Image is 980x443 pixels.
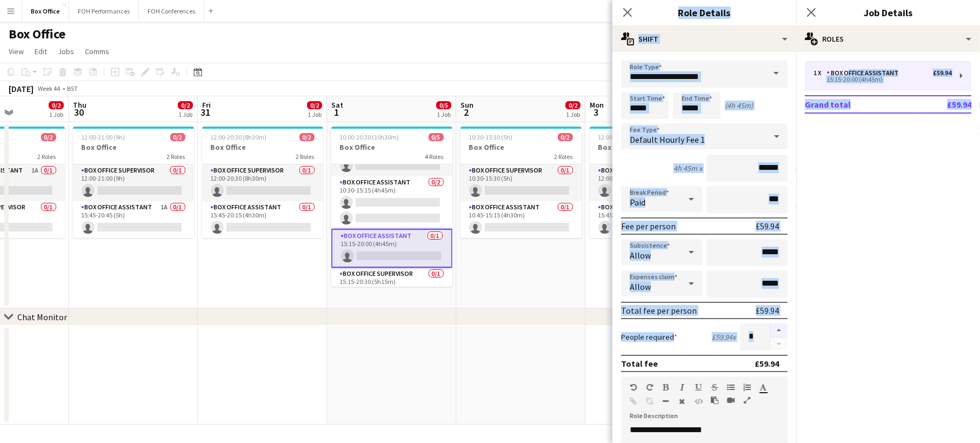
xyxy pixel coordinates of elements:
[646,383,654,392] button: Redo
[590,201,711,238] app-card-role: Box Office Assistant1A0/115:45-20:15 (4h30m)
[429,133,444,141] span: 0/5
[558,133,573,141] span: 0/2
[621,305,697,316] div: Total fee per person
[678,383,686,392] button: Italic
[58,47,74,56] span: Jobs
[308,110,322,118] div: 1 Job
[725,101,753,110] div: (4h 45m)
[331,229,452,268] app-card-role: Box Office Assistant0/115:15-20:00 (4h45m)
[805,96,913,113] td: Grand total
[461,164,582,201] app-card-role: Box Office Supervisor0/110:30-15:30 (5h)
[588,106,604,118] span: 3
[612,26,796,52] div: Shift
[73,201,194,238] app-card-role: Box Office Assistant1A0/115:45-20:45 (5h)
[82,133,125,141] span: 12:00-21:00 (9h)
[695,397,702,406] button: HTML Code
[590,164,711,201] app-card-role: Box Office Supervisor0/112:00-20:30 (8h30m)
[178,101,193,109] span: 0/2
[711,383,718,392] button: Strikethrough
[201,106,211,118] span: 31
[17,312,67,322] div: Chat Monitor
[590,127,711,238] div: 12:00-20:30 (8h30m)0/2Box Office2 RolesBox Office Supervisor0/112:00-20:30 (8h30m) Box Office Ass...
[678,397,686,406] button: Clear Formatting
[9,83,34,94] div: [DATE]
[461,100,474,110] span: Sun
[4,44,28,58] a: View
[41,133,56,141] span: 0/2
[30,44,51,58] a: Edit
[35,47,47,56] span: Edit
[756,221,779,232] div: £59.94
[139,1,204,22] button: FOH Conferences
[38,153,56,161] span: 2 Roles
[331,100,343,110] span: Sat
[590,142,711,152] h3: Box Office
[36,84,63,92] span: Week 44
[49,101,64,109] span: 0/2
[814,77,951,82] div: 15:15-20:00 (4h45m)
[9,47,24,56] span: View
[167,153,185,161] span: 2 Roles
[755,358,779,369] div: £59.94
[826,69,903,77] div: Box Office Assistant
[598,133,655,141] span: 12:00-20:30 (8h30m)
[555,153,573,161] span: 2 Roles
[170,133,185,141] span: 0/2
[331,127,452,287] app-job-card: 10:00-20:30 (10h30m)0/5Box Office4 RolesBox Office Supervisor0/110:00-15:15 (5h15m) Box Office As...
[202,127,323,238] app-job-card: 12:00-20:30 (8h30m)0/2Box Office2 RolesBox Office Supervisor0/112:00-20:30 (8h30m) Box Office Ass...
[743,383,751,392] button: Ordered List
[796,26,980,52] div: Roles
[662,397,670,406] button: Horizontal Line
[814,69,826,77] div: 1 x
[630,134,705,145] span: Default Hourly Fee 1
[71,106,86,118] span: 30
[743,396,751,405] button: Fullscreen
[67,84,78,92] div: BST
[85,47,109,56] span: Comms
[54,44,78,58] a: Jobs
[425,153,444,161] span: 4 Roles
[178,110,192,118] div: 1 Job
[307,101,322,109] span: 0/2
[331,176,452,229] app-card-role: Box Office Assistant0/210:30-15:15 (4h45m)
[437,110,451,118] div: 1 Job
[73,100,86,110] span: Thu
[727,396,735,405] button: Insert video
[461,142,582,152] h3: Box Office
[73,142,194,152] h3: Box Office
[340,133,399,141] span: 10:00-20:30 (10h30m)
[756,305,779,316] div: £59.94
[566,110,580,118] div: 1 Job
[202,201,323,238] app-card-role: Box Office Assistant0/115:45-20:15 (4h30m)
[630,383,637,392] button: Undo
[459,106,474,118] span: 2
[331,268,452,305] app-card-role: Box Office Supervisor0/115:15-20:30 (5h15m)
[202,100,211,110] span: Fri
[69,1,139,22] button: FOH Performances
[630,250,651,261] span: Allow
[933,69,951,77] div: £59.94
[296,153,315,161] span: 2 Roles
[590,100,604,110] span: Mon
[759,383,767,392] button: Text Color
[49,110,63,118] div: 1 Job
[461,127,582,238] app-job-card: 10:30-15:30 (5h)0/2Box Office2 RolesBox Office Supervisor0/110:30-15:30 (5h) Box Office Assistant...
[630,197,645,208] span: Paid
[695,383,702,392] button: Underline
[211,133,267,141] span: 12:00-20:30 (8h30m)
[727,383,735,392] button: Unordered List
[913,96,971,113] td: £59.94
[565,101,581,109] span: 0/2
[331,142,452,152] h3: Box Office
[712,332,736,342] div: £59.94 x
[202,164,323,201] app-card-role: Box Office Supervisor0/112:00-20:30 (8h30m)
[22,1,69,22] button: Box Office
[621,221,676,232] div: Fee per person
[770,323,788,338] button: Increase
[73,164,194,201] app-card-role: Box Office Supervisor0/112:00-21:00 (9h)
[73,127,194,238] app-job-card: 12:00-21:00 (9h)0/2Box Office2 RolesBox Office Supervisor0/112:00-21:00 (9h) Box Office Assistant...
